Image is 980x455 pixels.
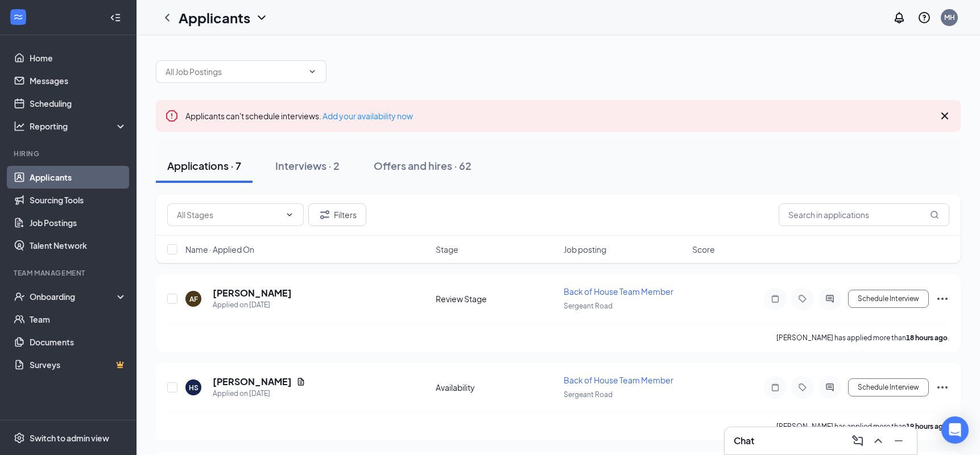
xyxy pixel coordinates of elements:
[30,166,127,189] a: Applicants
[734,435,754,447] h3: Chat
[213,375,292,388] h5: [PERSON_NAME]
[30,47,127,69] a: Home
[30,120,127,132] div: Reporting
[296,377,305,386] svg: Document
[930,210,939,219] svg: MagnifyingGlass
[189,383,199,393] div: HS
[890,432,908,450] button: Minimize
[185,111,413,121] span: Applicants can't schedule interviews.
[936,381,949,394] svg: Ellipses
[177,208,280,221] input: All Stages
[936,292,949,306] svg: Ellipses
[917,11,931,24] svg: QuestionInfo
[869,432,887,450] button: ChevronUp
[308,67,317,76] svg: ChevronDown
[30,291,117,302] div: Onboarding
[564,390,613,399] span: Sergeant Road
[436,244,458,255] span: Stage
[14,120,25,132] svg: Analysis
[213,287,292,299] h5: [PERSON_NAME]
[779,203,949,226] input: Search in applications
[166,65,303,78] input: All Job Postings
[275,158,340,173] div: Interviews · 2
[14,149,125,158] div: Hiring
[213,388,305,399] div: Applied on [DATE]
[13,11,24,23] svg: WorkstreamLogo
[30,211,127,234] a: Job Postings
[255,11,268,24] svg: ChevronDown
[30,353,127,376] a: SurveysCrown
[776,333,949,343] p: [PERSON_NAME] has applied more than .
[14,432,25,444] svg: Settings
[30,69,127,92] a: Messages
[436,293,557,304] div: Review Stage
[30,331,127,353] a: Documents
[30,92,127,115] a: Scheduling
[30,432,109,444] div: Switch to admin view
[564,375,673,385] span: Back of House Team Member
[30,189,127,211] a: Sourcing Tools
[944,12,955,22] div: MH
[110,12,121,23] svg: Collapse
[768,294,782,303] svg: Note
[892,434,905,448] svg: Minimize
[179,8,250,27] h1: Applicants
[768,383,782,392] svg: Note
[185,244,254,255] span: Name · Applied On
[30,234,127,257] a: Talent Network
[308,203,366,226] button: Filter Filters
[436,382,557,393] div: Availability
[796,294,809,303] svg: Tag
[213,299,292,311] div: Applied on [DATE]
[165,109,179,123] svg: Error
[849,432,867,450] button: ComposeMessage
[823,294,837,303] svg: ActiveChat
[564,286,673,297] span: Back of House Team Member
[30,308,127,331] a: Team
[14,268,125,278] div: Team Management
[14,291,25,302] svg: UserCheck
[892,11,906,24] svg: Notifications
[318,208,332,222] svg: Filter
[564,302,613,310] span: Sergeant Road
[823,383,837,392] svg: ActiveChat
[851,434,865,448] svg: ComposeMessage
[160,11,174,24] svg: ChevronLeft
[167,158,241,173] div: Applications · 7
[906,422,948,431] b: 19 hours ago
[938,109,952,123] svg: Cross
[285,210,294,219] svg: ChevronDown
[564,244,606,255] span: Job posting
[374,158,472,173] div: Offers and hires · 62
[692,244,715,255] span: Score
[189,294,198,304] div: AF
[776,421,949,431] p: [PERSON_NAME] has applied more than .
[848,378,929,396] button: Schedule Interview
[322,111,413,121] a: Add your availability now
[848,290,929,308] button: Schedule Interview
[796,383,809,392] svg: Tag
[906,333,948,342] b: 18 hours ago
[941,416,969,444] div: Open Intercom Messenger
[871,434,885,448] svg: ChevronUp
